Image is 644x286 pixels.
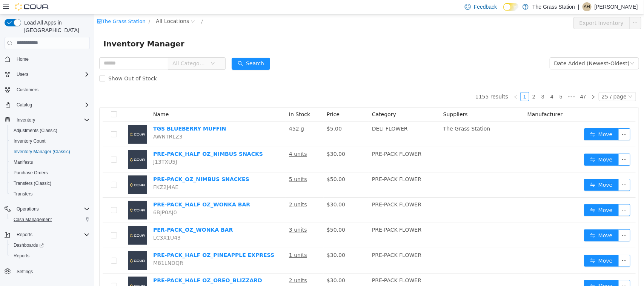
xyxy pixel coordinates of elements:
[59,119,88,125] span: AWNTRLZ3
[14,242,44,248] span: Dashboards
[34,237,53,256] img: PRE-PACK_HALF OZ_PINEAPPLE EXPRESS placeholder
[275,209,346,234] td: PRE-PACK FLOWER
[59,111,132,117] a: TGS BLUEBERRY MUFFIN
[59,195,83,201] span: 6BJP0AJ0
[34,161,53,180] img: PRE-PACK_OZ_NIMBUS SNACKES placeholder
[9,23,95,35] span: Inventory Manager
[11,241,90,250] span: Dashboards
[349,97,373,103] span: Suppliers
[503,3,519,11] input: Dark Mode
[14,70,31,79] button: Users
[195,212,213,218] u: 3 units
[419,80,424,85] i: icon: left
[59,137,169,143] a: PRE-PACK_HALF OZ_NIMBUS SNACKS
[59,220,86,226] span: LC3X1U43
[195,263,213,269] u: 2 units
[59,263,168,269] a: PRE-PACK_HALF OZ_OREO_BLIZZARD
[460,43,535,55] div: Date Added (Newest-Oldest)
[14,266,90,276] span: Settings
[524,266,536,278] button: icon: ellipsis
[426,78,435,87] li: 1
[15,3,49,11] img: Cova
[483,78,495,87] li: 47
[524,240,536,252] button: icon: ellipsis
[11,137,49,146] a: Inventory Count
[14,70,90,79] span: Users
[490,240,524,252] button: icon: swapMove
[14,55,32,64] a: Home
[536,47,540,52] i: icon: down
[232,187,251,193] span: $30.00
[278,97,302,103] span: Category
[11,126,60,135] a: Adjustments (Classic)
[381,78,414,87] li: 1155 results
[2,84,93,95] button: Customers
[524,165,536,177] button: icon: ellipsis
[59,187,156,193] a: PRE-PACK_HALF OZ_WONKA BAR
[490,114,524,126] button: icon: swapMove
[232,111,247,117] span: $5.00
[479,3,535,15] button: Export Inventory
[78,45,112,53] span: All Categories
[11,215,55,224] a: Cash Management
[17,56,29,62] span: Home
[433,97,469,103] span: Manufacturer
[578,2,579,11] p: |
[14,85,41,94] a: Customers
[14,128,57,134] span: Adjustments (Classic)
[453,78,462,87] li: 4
[8,146,93,157] button: Inventory Manager (Classic)
[232,263,251,269] span: $30.00
[11,189,90,198] span: Transfers
[34,136,53,155] img: PRE-PACK_HALF OZ_NIMBUS SNACKS placeholder
[462,78,471,87] li: 5
[107,4,108,10] span: /
[8,240,93,251] a: Dashboards
[524,190,536,202] button: icon: ellipsis
[17,232,32,238] span: Reports
[8,189,93,199] button: Transfers
[490,266,524,278] button: icon: swapMove
[2,229,93,240] button: Reports
[14,100,90,109] span: Catalog
[232,212,251,218] span: $50.00
[14,205,42,214] button: Operations
[195,97,216,103] span: In Stock
[14,170,48,176] span: Purchase Orders
[484,78,494,86] a: 47
[490,165,524,177] button: icon: swapMove
[59,238,180,244] a: PRE-PACK_HALF OZ_PINEAPPLE EXPRESS
[8,168,93,178] button: Purchase Orders
[59,145,83,151] span: J13TXU5J
[8,214,93,225] button: Cash Management
[490,139,524,151] button: icon: swapMove
[54,4,56,10] span: /
[17,87,38,93] span: Customers
[14,100,35,109] button: Catalog
[17,206,39,212] span: Operations
[3,4,51,10] a: icon: shopThe Grass Station
[11,251,32,260] a: Reports
[583,2,592,11] div: Alysia Hernandez
[11,215,90,224] span: Cash Management
[14,191,32,197] span: Transfers
[495,78,504,87] li: Next Page
[8,136,93,146] button: Inventory Count
[14,115,38,125] button: Inventory
[11,189,35,198] a: Transfers
[275,259,346,284] td: PRE-PACK FLOWER
[195,111,210,117] u: 452 g
[14,230,35,239] button: Reports
[524,139,536,151] button: icon: ellipsis
[3,5,8,9] i: icon: shop
[34,111,53,129] img: TGS BLUEBERRY MUFFIN placeholder
[59,271,87,277] span: 10N4D1Y8
[11,137,90,146] span: Inventory Count
[61,3,95,11] span: All Locations
[11,179,90,188] span: Transfers (Classic)
[435,78,444,87] li: 2
[534,80,538,85] i: icon: down
[11,61,66,67] span: Show Out of Stock
[232,97,245,103] span: Price
[8,157,93,168] button: Manifests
